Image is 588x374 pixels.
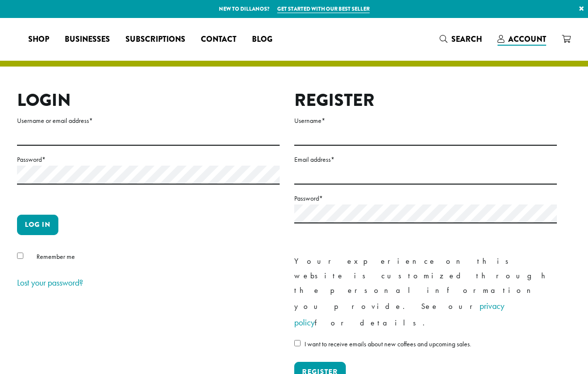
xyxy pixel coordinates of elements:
[294,90,557,111] h2: Register
[20,32,57,47] a: Shop
[17,90,280,111] h2: Login
[201,34,236,46] span: Contact
[125,34,185,46] span: Subscriptions
[294,192,557,204] label: Password
[28,34,49,46] span: Shop
[252,34,272,46] span: Blog
[294,300,504,328] a: privacy policy
[294,254,557,331] p: Your experience on this website is customized through the personal information you provide. See o...
[65,34,110,46] span: Businesses
[17,215,58,235] button: Log in
[277,5,370,13] a: Get started with our best seller
[304,340,471,348] span: I want to receive emails about new coffees and upcoming sales.
[508,34,546,45] span: Account
[17,277,83,288] a: Lost your password?
[294,115,557,127] label: Username
[451,34,482,45] span: Search
[294,153,557,166] label: Email address
[17,153,280,166] label: Password
[36,252,75,261] span: Remember me
[432,31,490,47] a: Search
[17,115,280,127] label: Username or email address
[294,340,301,346] input: I want to receive emails about new coffees and upcoming sales.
